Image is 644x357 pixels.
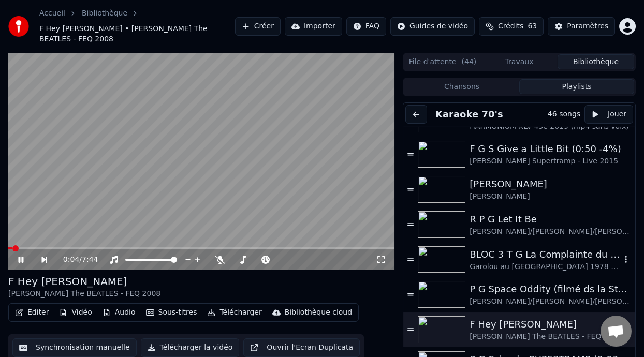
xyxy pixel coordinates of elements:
button: Synchronisation manuelle [12,338,137,357]
span: F Hey [PERSON_NAME] • [PERSON_NAME] The BEATLES - FEQ 2008 [39,24,235,44]
button: FAQ [346,17,386,36]
button: Vidéo [55,305,96,320]
div: Bibliothèque cloud [285,307,352,318]
button: Karaoke 70's [431,107,507,122]
button: Bibliothèque [558,54,634,69]
div: F Hey [PERSON_NAME] [470,317,631,332]
a: Accueil [39,8,65,19]
button: Chansons [404,79,519,94]
button: Télécharger la vidéo [141,338,240,357]
button: Télécharger [203,305,266,320]
div: Garolou au [GEOGRAPHIC_DATA] 1978 (voix 40%) [470,262,621,272]
div: 46 songs [548,109,580,120]
button: Paramètres [548,17,615,36]
button: Crédits63 [479,17,544,36]
div: [PERSON_NAME] [470,177,631,191]
button: Guides de vidéo [390,17,475,36]
div: Paramètres [567,21,608,32]
div: [PERSON_NAME] The BEATLES - FEQ 2008 [470,332,631,342]
span: Crédits [498,21,523,32]
span: ( 44 ) [462,57,477,67]
div: F Hey [PERSON_NAME] [8,274,160,289]
button: Playlists [519,79,634,94]
div: / [63,255,88,265]
div: HARMONIUM XLV 45e 2019 (mp4 sans voix) [470,122,631,132]
button: Ouvrir l'Ecran Duplicata [243,338,360,357]
div: [PERSON_NAME] Supertramp - Live 2015 [470,156,631,167]
button: Sous-titres [142,305,201,320]
nav: breadcrumb [39,8,235,44]
div: BLOC 3 T G La Complainte du Maréchal [PERSON_NAME] [470,247,621,262]
button: Éditer [11,305,53,320]
div: [PERSON_NAME]/[PERSON_NAME]/[PERSON_NAME] THE BEATLES (voix 20%) [470,227,631,237]
button: Travaux [481,54,558,69]
button: Importer [285,17,342,36]
button: File d'attente [404,54,481,69]
span: 0:04 [63,255,79,265]
a: Bibliothèque [82,8,127,19]
div: [PERSON_NAME]/[PERSON_NAME]/[PERSON_NAME] (Version de [PERSON_NAME]) voix 30% [470,296,631,307]
span: 63 [528,21,537,32]
div: [PERSON_NAME] The BEATLES - FEQ 2008 [8,289,160,299]
button: Jouer [584,105,633,124]
div: P G Space Oddity (filmé ds la Station Spatiale Internationale) [470,282,631,296]
span: 7:44 [82,255,98,265]
div: F G S Give a Little Bit (0:50 -4%) [470,142,631,156]
button: Audio [98,305,140,320]
img: youka [8,16,29,37]
div: Ouvrir le chat [601,316,632,347]
button: Créer [235,17,281,36]
div: R P G Let It Be [470,212,631,227]
div: [PERSON_NAME] [470,191,631,202]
